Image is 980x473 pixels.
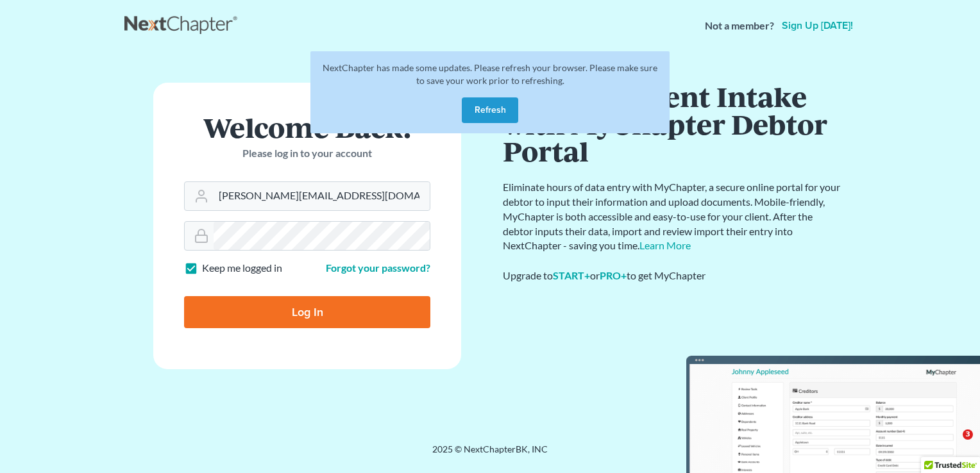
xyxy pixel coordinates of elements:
label: Keep me logged in [202,261,282,276]
input: Log In [184,296,430,328]
strong: Not a member? [705,19,774,33]
a: PRO+ [600,269,627,281]
a: START+ [553,269,590,281]
a: Forgot your password? [326,261,430,274]
a: Sign up [DATE]! [779,21,856,31]
a: Learn More [639,239,691,251]
p: Eliminate hours of data entry with MyChapter, a secure online portal for your debtor to input the... [503,180,843,253]
span: NextChapter has made some updates. Please refresh your browser. Please make sure to save your wor... [323,62,657,86]
p: Please log in to your account [184,146,430,161]
div: Upgrade to or to get MyChapter [503,269,843,283]
input: Email Address [214,182,430,210]
button: Refresh [462,97,518,123]
span: 3 [963,429,973,440]
h1: Simplify Client Intake with MyChapter Debtor Portal [503,83,843,165]
div: 2025 © NextChapterBK, INC [124,443,856,466]
iframe: Intercom live chat [936,429,967,460]
h1: Welcome Back! [184,113,430,141]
